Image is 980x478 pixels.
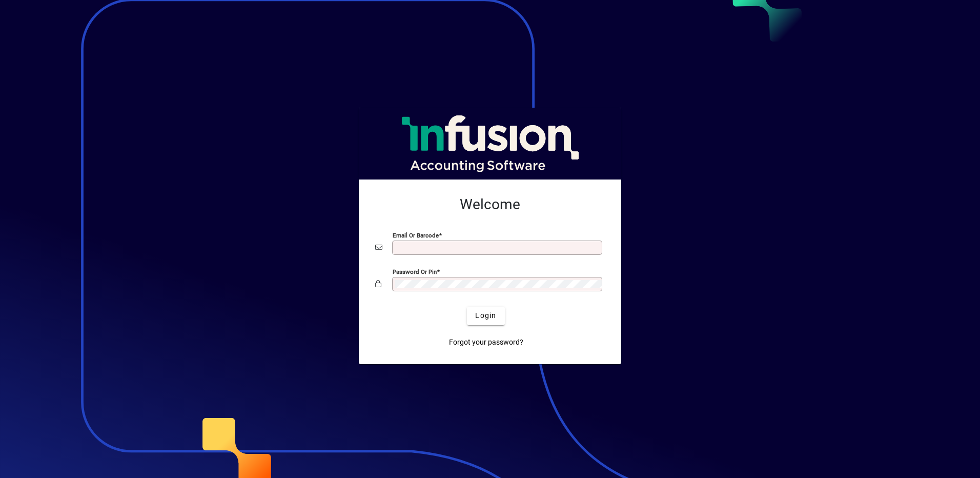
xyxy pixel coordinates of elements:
[475,310,496,321] span: Login
[393,268,437,275] mat-label: Password or Pin
[449,337,523,348] span: Forgot your password?
[375,196,605,213] h2: Welcome
[467,307,504,325] button: Login
[445,333,527,352] a: Forgot your password?
[393,231,439,238] mat-label: Email or Barcode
